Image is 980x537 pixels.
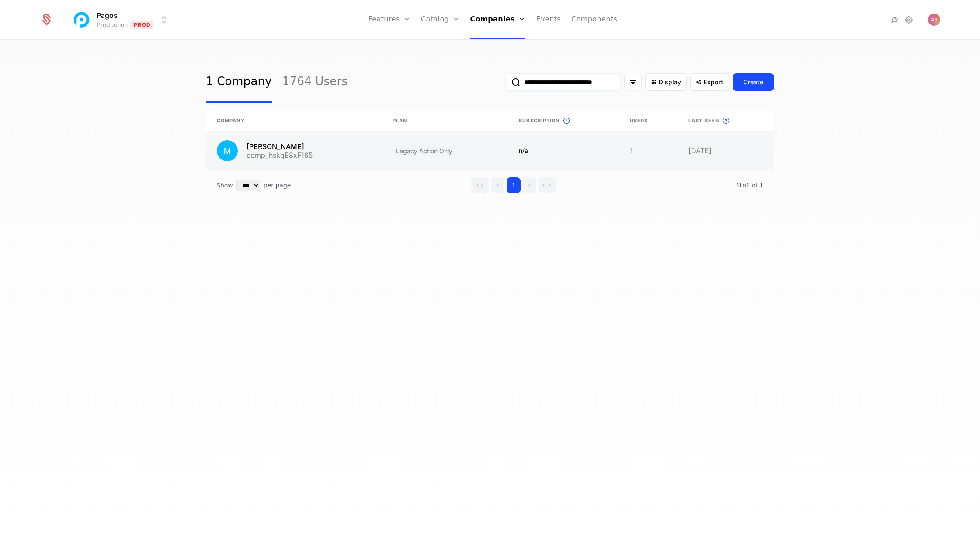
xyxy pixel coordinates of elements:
button: Select environment [74,10,169,29]
button: Filter options [624,74,642,90]
span: 1 to 1 of [736,182,760,189]
img: Andy Barker [928,14,940,26]
button: Go to previous page [491,177,505,193]
button: Go to first page [471,177,489,193]
span: Display [659,78,681,87]
span: 1 [736,182,764,189]
a: Settings [904,14,914,25]
button: Create [733,73,774,91]
th: Plan [382,110,508,132]
span: Subscription [519,117,560,125]
button: Go to last page [538,177,556,193]
span: Prod [131,21,153,29]
a: 1 Company [206,62,272,103]
span: Last seen [688,117,719,125]
button: Go to next page [522,177,536,193]
th: Users [619,110,678,132]
span: Pagos [97,10,118,21]
div: Table pagination [206,170,774,200]
div: Create [744,78,763,87]
span: Show [216,181,233,190]
img: Pagos [71,9,92,30]
span: Export [704,78,723,87]
select: Select page size [236,180,260,191]
a: Integrations [890,14,900,25]
div: Page navigation [471,177,556,193]
a: 1764 Users [282,62,348,103]
button: Open user button [928,14,940,26]
button: Go to page 1 [507,177,521,193]
div: Production [97,21,128,29]
th: Company [206,110,382,132]
button: Export [690,73,729,91]
button: Display [645,73,687,91]
span: per page [264,181,291,190]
